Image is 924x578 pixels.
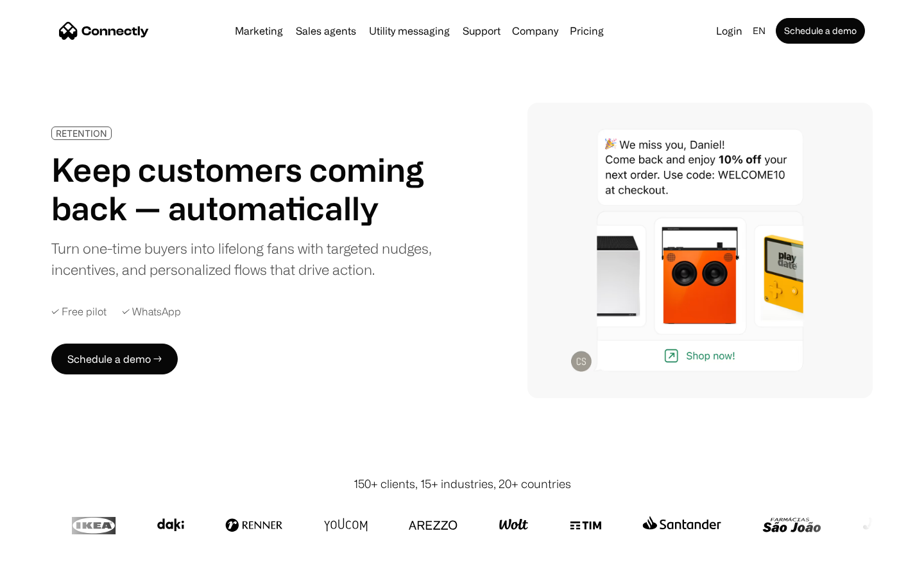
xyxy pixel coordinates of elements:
[776,18,865,44] a: Schedule a demo
[122,306,181,318] div: ✓ WhatsApp
[753,22,766,40] div: en
[26,556,77,574] ul: Language list
[230,26,288,36] a: Marketing
[56,128,107,138] div: RETENTION
[512,22,558,40] div: Company
[13,554,77,574] aside: Language selected: English
[458,26,506,36] a: Support
[51,238,441,280] div: Turn one-time buyers into lifelong fans with targeted nudges, incentives, and personalized flows ...
[354,475,571,493] div: 150+ clients, 15+ industries, 20+ countries
[565,26,609,36] a: Pricing
[291,26,361,36] a: Sales agents
[51,150,441,227] h1: Keep customers coming back — automatically
[711,22,748,40] a: Login
[51,306,107,318] div: ✓ Free pilot
[51,344,178,374] a: Schedule a demo →
[364,26,455,36] a: Utility messaging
